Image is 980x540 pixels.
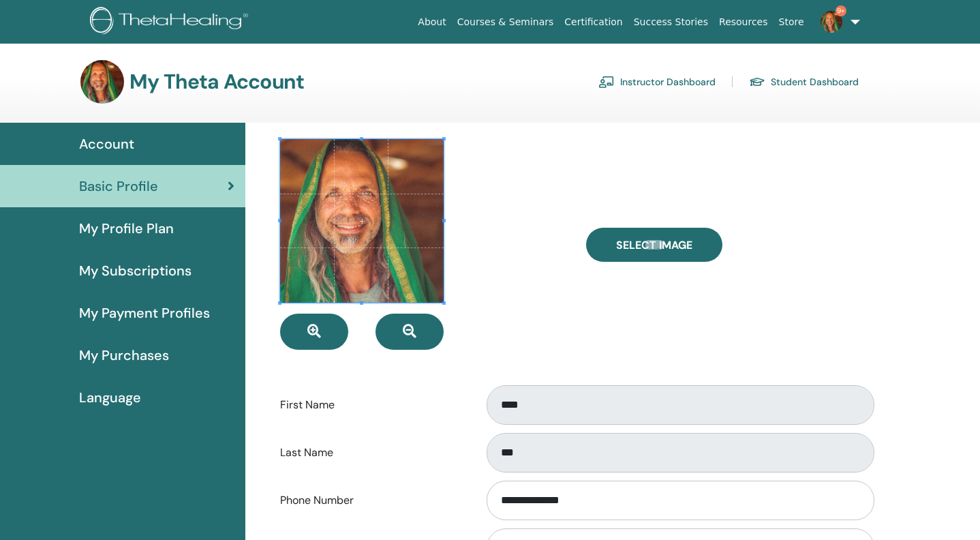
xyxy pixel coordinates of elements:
a: Resources [714,10,774,35]
img: chalkboard-teacher.svg [598,76,615,88]
img: graduation-cap.svg [749,76,765,88]
label: First Name [270,392,474,418]
a: Student Dashboard [749,71,859,93]
img: logo.png [90,7,253,37]
span: My Profile Plan [79,218,174,239]
span: Select Image [616,238,692,252]
input: Select Image [645,240,663,250]
img: default.jpg [821,11,842,33]
span: 9+ [836,5,846,16]
a: Certification [559,10,628,35]
span: My Purchases [79,345,169,365]
a: Success Stories [628,10,714,35]
img: default.jpg [80,60,124,104]
a: About [412,10,451,35]
span: Language [79,387,141,408]
span: My Subscriptions [79,260,192,281]
span: Account [79,134,134,154]
a: Store [774,10,810,35]
a: Instructor Dashboard [598,71,716,93]
h3: My Theta Account [129,70,304,94]
label: Last Name [270,440,474,466]
label: Phone Number [270,487,474,513]
span: My Payment Profiles [79,303,210,323]
a: Courses & Seminars [452,10,560,35]
span: Basic Profile [79,176,158,196]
